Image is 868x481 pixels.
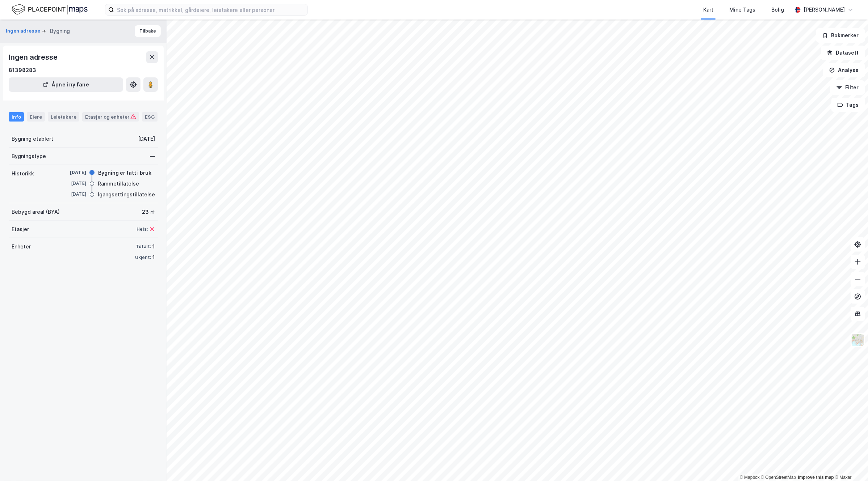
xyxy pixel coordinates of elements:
[9,112,24,122] div: Info
[98,169,151,177] div: Bygning er tatt i bruk
[12,208,60,216] div: Bebygd areal (BYA)
[729,5,755,14] div: Mine Tags
[57,169,86,176] div: [DATE]
[57,180,86,187] div: [DATE]
[12,169,34,178] div: Historikk
[816,28,865,43] button: Bokmerker
[821,46,865,60] button: Datasett
[798,475,834,480] a: Improve this map
[136,244,151,250] div: Totalt:
[804,5,845,14] div: [PERSON_NAME]
[9,66,36,75] div: 81398283
[830,80,865,95] button: Filter
[9,51,59,63] div: Ingen adresse
[142,112,158,122] div: ESG
[114,4,307,15] input: Søk på adresse, matrikkel, gårdeiere, leietakere eller personer
[142,208,155,216] div: 23 ㎡
[12,152,46,161] div: Bygningstype
[137,226,148,232] div: Heis:
[98,190,155,199] div: Igangsettingstillatelse
[851,333,865,347] img: Z
[57,191,86,197] div: [DATE]
[152,253,155,262] div: 1
[761,475,796,480] a: OpenStreetMap
[27,112,45,122] div: Eiere
[740,475,760,480] a: Mapbox
[6,27,42,35] button: Ingen adresse
[135,25,161,37] button: Tilbake
[832,446,868,481] iframe: Chat Widget
[12,242,31,251] div: Enheter
[12,225,29,234] div: Etasjer
[135,255,151,260] div: Ukjent:
[152,242,155,251] div: 1
[12,3,88,16] img: logo.f888ab2527a4732fd821a326f86c7f29.svg
[150,152,155,161] div: —
[831,98,865,112] button: Tags
[823,63,865,77] button: Analyse
[48,112,79,122] div: Leietakere
[12,135,53,143] div: Bygning etablert
[85,114,136,120] div: Etasjer og enheter
[703,5,713,14] div: Kart
[9,77,123,92] button: Åpne i ny fane
[771,5,784,14] div: Bolig
[138,135,155,143] div: [DATE]
[98,179,139,188] div: Rammetillatelse
[50,27,70,35] div: Bygning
